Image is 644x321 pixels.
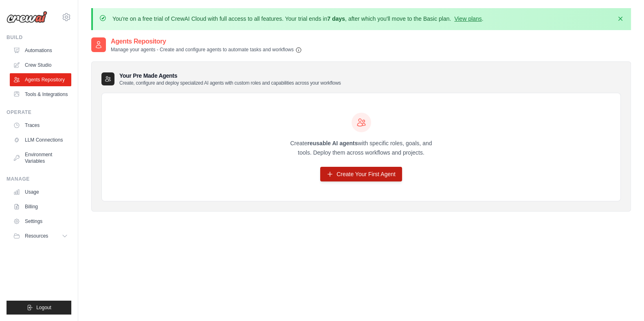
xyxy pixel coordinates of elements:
[119,72,341,86] h3: Your Pre Made Agents
[119,80,341,86] p: Create, configure and deploy specialized AI agents with custom roles and capabilities across your...
[320,167,402,181] a: Create Your First Agent
[7,109,71,116] div: Operate
[283,139,440,157] p: Create with specific roles, goals, and tools. Deploy them across workflows and projects.
[307,140,358,146] strong: reusable AI agents
[10,44,71,57] a: Automations
[454,15,481,22] a: View plans
[10,59,71,72] a: Crew Studio
[112,15,484,23] p: You're on a free trial of CrewAI Cloud with full access to all features. Your trial ends in , aft...
[10,73,71,86] a: Agents Repository
[10,133,71,146] a: LLM Connections
[10,186,71,199] a: Usage
[10,215,71,228] a: Settings
[7,176,71,182] div: Manage
[7,34,71,41] div: Build
[327,15,345,22] strong: 7 days
[10,119,71,132] a: Traces
[36,304,51,311] span: Logout
[7,301,71,314] button: Logout
[7,11,47,23] img: Logo
[10,88,71,101] a: Tools & Integrations
[111,46,302,53] p: Manage your agents - Create and configure agents to automate tasks and workflows
[10,200,71,213] a: Billing
[10,229,71,242] button: Resources
[25,233,48,239] span: Resources
[111,37,302,46] h2: Agents Repository
[10,148,71,168] a: Environment Variables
